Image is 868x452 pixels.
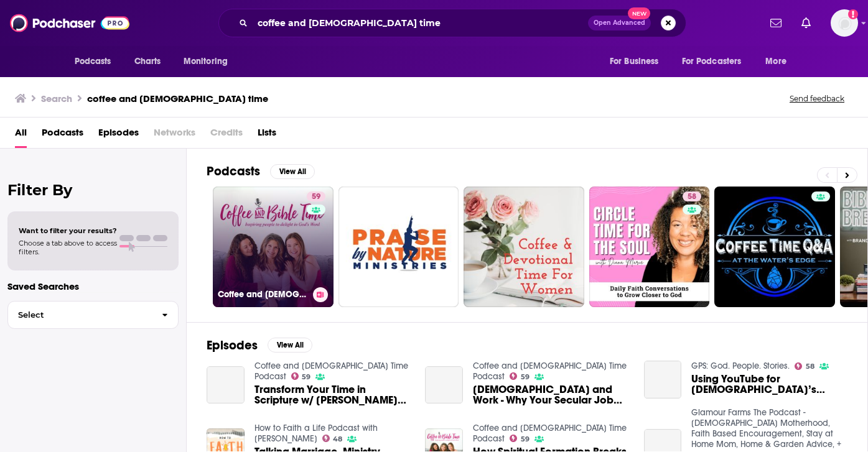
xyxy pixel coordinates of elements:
[98,122,139,148] a: Episodes
[589,187,710,307] a: 58
[510,435,530,442] a: 59
[322,435,343,442] a: 48
[473,423,627,444] a: Coffee and Bible Time Podcast
[254,361,408,382] a: Coffee and Bible Time Podcast
[184,53,228,70] span: Monitoring
[258,122,276,148] a: Lists
[87,93,268,104] h3: coffee and [DEMOGRAPHIC_DATA] time
[601,50,674,73] button: open menu
[765,12,786,34] a: Show notifications dropdown
[19,226,117,235] span: Want to filter your results?
[307,191,325,201] a: 59
[210,122,243,148] span: Credits
[521,374,530,380] span: 59
[786,93,848,104] button: Send feedback
[848,9,858,19] svg: Add a profile image
[521,436,530,442] span: 59
[594,20,645,26] span: Open Advanced
[831,9,858,37] span: Logged in as antonettefrontgate
[688,191,696,203] span: 58
[831,9,858,37] button: Show profile menu
[831,9,858,37] img: User Profile
[19,239,117,256] span: Choose a tab above to access filters.
[270,164,315,179] button: View All
[473,361,627,382] a: Coffee and Bible Time Podcast
[588,16,651,30] button: Open AdvancedNew
[66,50,128,73] button: open menu
[7,280,179,292] p: Saved Searches
[7,301,179,329] button: Select
[425,366,463,404] a: Christians and Work - Why Your Secular Job Matters: Best Of Coffee & Bible Time w/ Jordan Raynor
[218,9,686,37] div: Search podcasts, credits, & more...
[796,12,816,34] a: Show notifications dropdown
[15,122,27,148] a: All
[795,362,814,370] a: 58
[302,374,310,380] span: 59
[291,372,311,380] a: 59
[10,11,129,35] img: Podchaser - Follow, Share and Rate Podcasts
[473,384,629,405] a: Christians and Work - Why Your Secular Job Matters: Best Of Coffee & Bible Time w/ Jordan Raynor
[312,191,320,203] span: 59
[691,374,847,395] a: Using YouTube for God’s Glory: Meet the Women Behind ‘Coffee & Bible Time’
[134,53,161,70] span: Charts
[765,53,786,70] span: More
[41,93,72,104] h3: Search
[268,338,312,353] button: View All
[757,50,802,73] button: open menu
[207,366,245,404] a: Transform Your Time in Scripture w/ Philip Nation│Coffee & Bible Time
[207,164,315,179] a: PodcastsView All
[126,50,169,73] a: Charts
[253,13,588,33] input: Search podcasts, credits, & more...
[218,289,308,300] h3: Coffee and [DEMOGRAPHIC_DATA] Time Podcast
[7,181,179,199] h2: Filter By
[333,436,342,442] span: 48
[42,122,83,148] a: Podcasts
[691,361,790,371] a: GPS: God. People. Stories.
[682,53,742,70] span: For Podcasters
[473,384,629,405] span: [DEMOGRAPHIC_DATA] and Work - Why Your Secular Job Matters: Best Of Coffee & [DEMOGRAPHIC_DATA] T...
[644,361,682,399] a: Using YouTube for God’s Glory: Meet the Women Behind ‘Coffee & Bible Time’
[683,191,701,201] a: 58
[610,53,659,70] span: For Business
[75,53,111,70] span: Podcasts
[806,364,814,369] span: 58
[8,311,152,319] span: Select
[175,50,244,73] button: open menu
[207,338,312,353] a: EpisodesView All
[207,338,258,353] h2: Episodes
[674,50,760,73] button: open menu
[213,187,334,307] a: 59Coffee and [DEMOGRAPHIC_DATA] Time Podcast
[510,372,530,380] a: 59
[254,384,411,405] span: Transform Your Time in Scripture w/ [PERSON_NAME] Nation│Coffee & [DEMOGRAPHIC_DATA] Time
[154,122,195,148] span: Networks
[254,423,378,444] a: How to Faith a Life Podcast with Faith Womack
[207,164,260,179] h2: Podcasts
[691,374,847,395] span: Using YouTube for [DEMOGRAPHIC_DATA]’s Glory: Meet the Women Behind ‘Coffee & [DEMOGRAPHIC_DATA] ...
[628,7,650,19] span: New
[254,384,411,405] a: Transform Your Time in Scripture w/ Philip Nation│Coffee & Bible Time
